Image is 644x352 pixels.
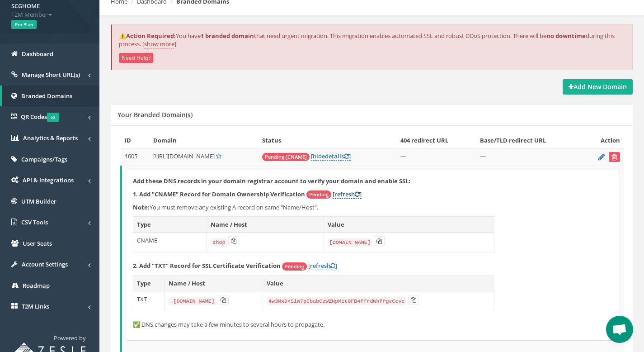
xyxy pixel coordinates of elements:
span: Pro Plan [11,20,37,29]
span: Manage Short URL(s) [22,71,80,79]
span: Branded Domains [21,92,72,100]
strong: 1 branded domain [201,32,254,40]
strong: ⚠️Action Required: [119,32,176,40]
strong: Add these DNS records in your domain registrar account to verify your domain and enable SSL: [133,177,410,185]
b: Note: [133,203,150,211]
span: Dashboard [22,50,53,58]
th: Value [263,275,494,291]
td: — [397,148,476,166]
span: v2 [47,113,59,122]
th: Name / Host [165,275,263,291]
span: Account Settings [22,260,68,268]
span: Powered by [54,334,86,342]
th: Type [133,216,207,233]
a: [refresh] [333,190,362,199]
code: shop [211,238,227,247]
a: Set Default [216,152,221,160]
td: 1605 [121,148,150,166]
span: API & Integrations [23,176,74,184]
th: Base/TLD redirect URL [476,133,582,148]
a: [hidedetails] [311,152,351,161]
span: [URL][DOMAIN_NAME] [153,152,215,160]
a: Open chat [606,316,633,343]
h5: Your Branded Domain(s) [118,111,193,118]
span: CSV Tools [21,218,48,226]
strong: no downtime [546,32,586,40]
a: Add New Domain [563,79,633,95]
span: Pending [282,262,307,271]
strong: SCGHOME [11,2,40,10]
span: Roadmap [23,281,50,290]
span: User Seats [23,239,52,247]
code: 4w3MxDxSlW7pCbabCzWZNpMit0FB4ffrdWhfPgeCcvc [267,297,407,305]
a: [refresh] [308,262,337,270]
strong: Add New Domain [569,82,627,91]
th: Value [324,216,494,233]
span: Analytics & Reports [23,134,78,142]
td: CNAME [133,233,207,252]
span: hide [313,152,325,160]
code: [DOMAIN_NAME] [328,238,372,247]
span: T2M Member [11,10,88,19]
strong: 1. Add "CNAME" Record for Domain Ownership Verification [133,190,305,198]
span: Pending [CNAME] [262,153,310,161]
td: TXT [133,291,165,311]
span: Campaigns/Tags [21,155,67,163]
code: _[DOMAIN_NAME] [169,297,216,305]
span: UTM Builder [21,197,56,205]
button: Need Help? [119,53,153,63]
span: Pending [306,190,331,199]
th: Type [133,275,165,291]
th: Action [582,133,624,148]
p: You must remove any existing A record on same "Name/Host". [133,203,613,212]
a: show more [144,40,174,48]
p: ✅ DNS changes may take a few minutes to several hours to propagate. [133,320,613,329]
strong: 2. Add "TXT" Record for SSL Certificate Verification [133,262,281,270]
th: ID [121,133,150,148]
th: Status [259,133,397,148]
td: — [476,148,582,166]
th: Domain [150,133,259,148]
p: You have that need urgent migration. This migration enables automated SSL and robust DDoS protect... [119,32,625,48]
span: T2M Links [22,302,49,310]
th: 404 redirect URL [397,133,476,148]
th: Name / Host [207,216,324,233]
span: QR Codes [21,113,59,121]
